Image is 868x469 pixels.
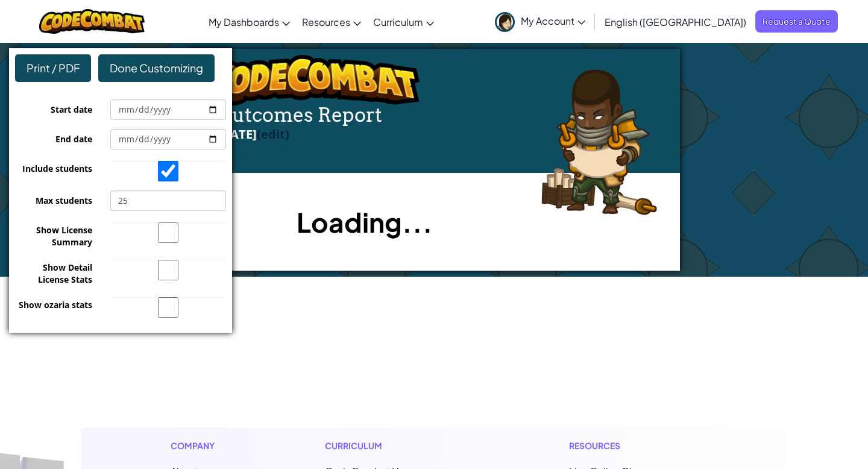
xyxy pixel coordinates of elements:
[367,5,440,38] a: Curriculum
[19,299,92,310] span: Show ozaria stats
[203,5,296,38] a: My Dashboards
[489,2,591,40] a: My Account
[36,195,92,206] span: Max students
[110,61,203,75] span: Done Customizing
[541,69,657,215] img: arryn.png
[38,262,92,285] span: Show Detail License Stats
[22,163,92,174] span: Include students
[203,55,420,105] img: logo.png
[569,439,697,452] h1: Resources
[257,125,289,143] label: (edit)
[217,126,257,142] span: [DATE]
[599,5,752,38] a: English ([GEOGRAPHIC_DATA])
[755,10,838,33] a: Request a Quote
[51,104,92,115] span: Start date
[39,9,145,34] img: CodeCombat logo
[203,105,665,125] h4: Outcomes Report
[15,54,91,82] div: Print / PDF
[171,439,227,452] h1: Company
[325,439,471,452] h1: Curriculum
[296,5,367,38] a: Resources
[605,16,746,28] span: English ([GEOGRAPHIC_DATA])
[302,16,350,28] span: Resources
[495,12,515,32] img: avatar
[36,224,92,248] span: Show License Summary
[521,14,585,27] span: My Account
[188,203,680,241] h1: Loading...
[373,16,423,28] span: Curriculum
[209,16,279,28] span: My Dashboards
[55,133,92,145] span: End date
